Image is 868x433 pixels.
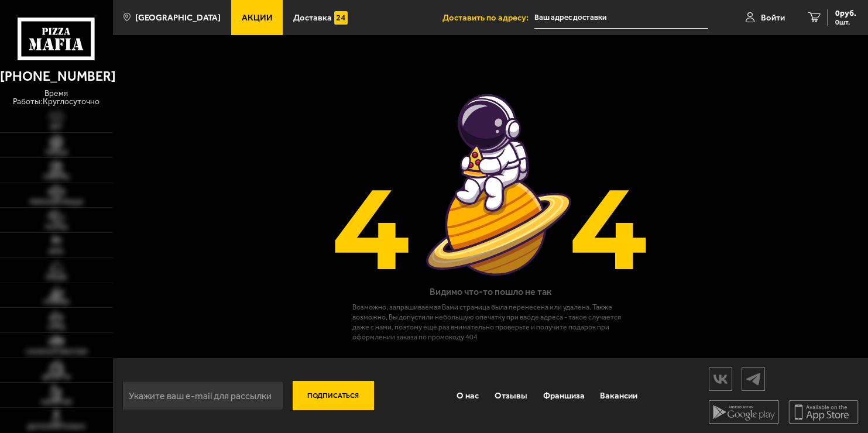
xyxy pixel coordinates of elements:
[761,13,785,22] span: Войти
[242,13,273,22] span: Акции
[534,7,708,29] input: Ваш адрес доставки
[430,286,551,299] h1: Видимо что-то пошло не так
[332,88,649,282] img: Страница не найдена
[442,13,534,22] span: Доставить по адресу:
[334,11,348,25] img: 15daf4d41897b9f0e9f617042186c801.svg
[592,381,646,410] a: Вакансии
[709,369,732,389] img: vk
[122,381,283,410] input: Укажите ваш e-mail для рассылки
[293,13,332,22] span: Доставка
[352,302,629,342] p: Возможно, запрашиваемая Вами страница была перенесена или удалена. Также возможно, Вы допустили н...
[535,381,592,410] a: Франшиза
[449,381,487,410] a: О нас
[835,9,856,18] span: 0 руб.
[135,13,221,22] span: [GEOGRAPHIC_DATA]
[293,381,374,410] button: Подписаться
[487,381,536,410] a: Отзывы
[835,19,856,26] span: 0 шт.
[742,369,764,389] img: tg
